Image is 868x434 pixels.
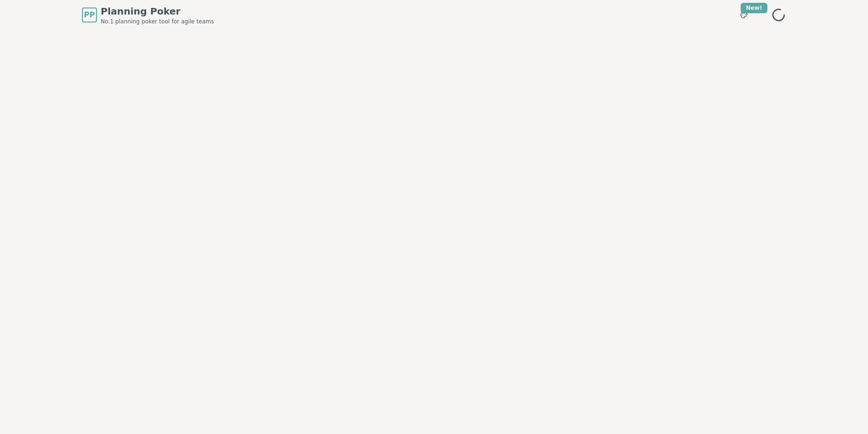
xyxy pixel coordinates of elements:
[84,9,95,21] span: PP
[736,7,752,23] button: New!
[741,3,767,13] div: New!
[101,18,214,25] span: No.1 planning poker tool for agile teams
[82,5,214,25] a: PPPlanning PokerNo.1 planning poker tool for agile teams
[101,5,214,18] span: Planning Poker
